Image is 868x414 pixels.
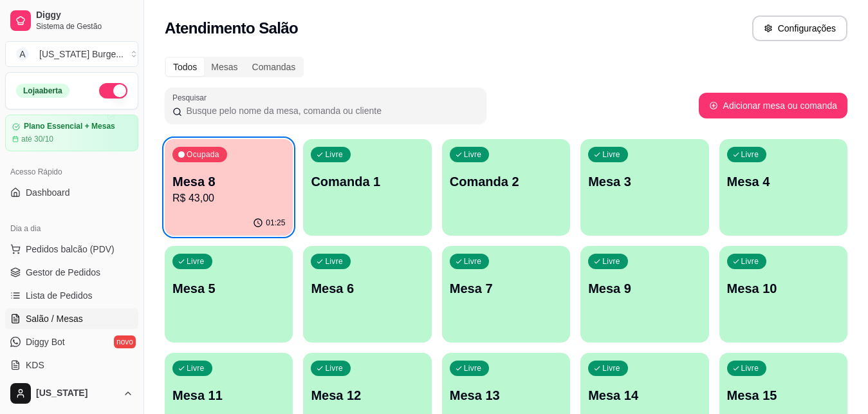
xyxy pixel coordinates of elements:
[588,279,701,297] p: Mesa 9
[26,243,115,256] span: Pedidos balcão (PDV)
[5,262,138,283] a: Gestor de Pedidos
[21,134,53,144] article: até 30/10
[24,122,115,131] article: Plano Essencial + Mesas
[5,5,138,36] a: DiggySistema de Gestão
[464,256,482,267] p: Livre
[442,246,570,343] button: LivreMesa 7
[172,92,211,103] label: Pesquisar
[450,173,562,191] p: Comanda 2
[325,363,343,373] p: Livre
[752,15,847,41] button: Configurações
[325,149,343,160] p: Livre
[165,139,293,236] button: OcupadaMesa 8R$ 43,0001:25
[741,256,759,267] p: Livre
[602,149,620,160] p: Livre
[588,386,701,404] p: Mesa 14
[303,139,431,236] button: LivreComanda 1
[16,48,29,61] span: A
[172,386,285,404] p: Mesa 11
[303,246,431,343] button: LivreMesa 6
[36,388,118,399] span: [US_STATE]
[26,186,70,199] span: Dashboard
[16,84,69,98] div: Loja aberta
[5,285,138,306] a: Lista de Pedidos
[182,104,479,117] input: Pesquisar
[464,363,482,373] p: Livre
[266,218,285,228] p: 01:25
[580,139,708,236] button: LivreMesa 3
[602,256,620,267] p: Livre
[727,173,840,191] p: Mesa 4
[26,266,100,279] span: Gestor de Pedidos
[580,246,708,343] button: LivreMesa 9
[450,386,562,404] p: Mesa 13
[588,173,701,191] p: Mesa 3
[311,386,423,404] p: Mesa 12
[5,332,138,352] a: Diggy Botnovo
[5,308,138,329] a: Salão / Mesas
[5,182,138,203] a: Dashboard
[602,363,620,373] p: Livre
[26,359,44,372] span: KDS
[39,48,124,61] div: [US_STATE] Burge ...
[204,58,245,76] div: Mesas
[464,149,482,160] p: Livre
[699,93,847,118] button: Adicionar mesa ou comanda
[26,312,83,325] span: Salão / Mesas
[187,363,205,373] p: Livre
[727,279,840,297] p: Mesa 10
[5,355,138,375] a: KDS
[172,173,285,191] p: Mesa 8
[311,173,423,191] p: Comanda 1
[5,41,138,67] button: Select a team
[311,279,423,297] p: Mesa 6
[172,191,285,206] p: R$ 43,00
[450,279,562,297] p: Mesa 7
[5,115,138,151] a: Plano Essencial + Mesasaté 30/10
[5,378,138,409] button: [US_STATE]
[26,289,93,302] span: Lista de Pedidos
[727,386,840,404] p: Mesa 15
[172,279,285,297] p: Mesa 5
[187,256,205,267] p: Livre
[36,21,133,32] span: Sistema de Gestão
[165,18,298,39] h2: Atendimento Salão
[165,246,293,343] button: LivreMesa 5
[5,162,138,182] div: Acesso Rápido
[166,58,204,76] div: Todos
[741,363,759,373] p: Livre
[719,246,847,343] button: LivreMesa 10
[741,149,759,160] p: Livre
[26,335,65,348] span: Diggy Bot
[325,256,343,267] p: Livre
[245,58,303,76] div: Comandas
[99,83,127,99] button: Alterar Status
[442,139,570,236] button: LivreComanda 2
[5,239,138,259] button: Pedidos balcão (PDV)
[187,149,219,160] p: Ocupada
[36,10,133,21] span: Diggy
[5,218,138,239] div: Dia a dia
[719,139,847,236] button: LivreMesa 4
